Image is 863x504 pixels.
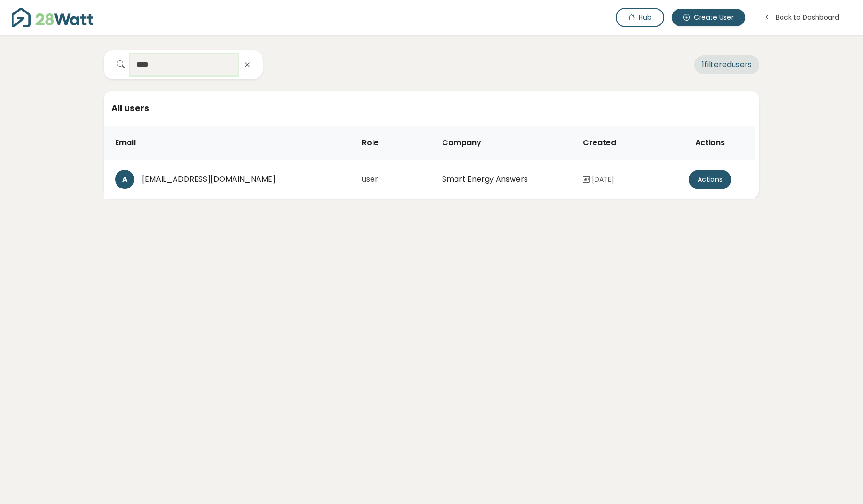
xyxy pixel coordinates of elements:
[583,175,661,185] div: [DATE]
[442,174,568,185] div: Smart Energy Answers
[669,126,755,160] th: Actions
[354,126,434,160] th: Role
[434,126,575,160] th: Company
[575,126,669,160] th: Created
[104,126,354,160] th: Email
[689,170,731,189] button: Actions
[616,8,664,27] button: Hub
[111,102,752,114] h5: All users
[694,55,759,74] span: 1 filtered users
[362,174,378,185] span: user
[115,170,134,189] div: A
[12,8,93,27] img: 28Watt
[753,8,851,27] button: Back to Dashboard
[672,9,745,26] button: Create User
[142,174,347,185] div: [EMAIL_ADDRESS][DOMAIN_NAME]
